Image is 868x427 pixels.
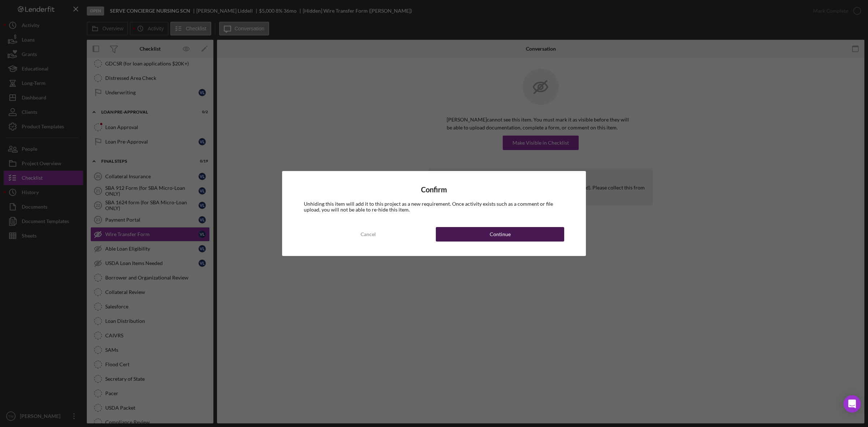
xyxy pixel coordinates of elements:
h4: Confirm [304,185,564,194]
div: Unhiding this item will add it to this project as a new requirement. Once activity exists such as... [304,201,564,213]
button: Continue [436,227,564,242]
button: Cancel [304,227,432,242]
div: Open Intercom Messenger [843,395,861,413]
div: Continue [490,227,511,242]
div: Cancel [361,227,376,242]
